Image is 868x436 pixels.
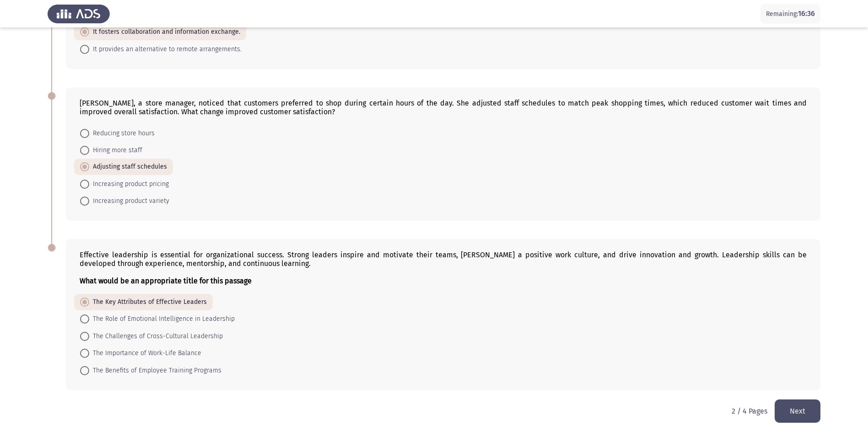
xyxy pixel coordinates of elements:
[89,297,207,308] span: The Key Attributes of Effective Leaders
[732,407,767,415] p: 2 / 4 Pages
[89,161,167,172] span: Adjusting staff schedules
[89,314,235,324] span: The Role of Emotional Intelligence in Leadership
[89,27,240,37] span: It fosters collaboration and information exchange.
[766,8,815,20] p: Remaining:
[89,331,223,342] span: The Challenges of Cross-Cultural Leadership
[798,9,815,18] span: 16:36
[89,128,155,139] span: Reducing store hours
[89,348,201,359] span: The Importance of Work-Life Balance
[89,365,221,376] span: The Benefits of Employee Training Programs
[89,179,169,190] span: Increasing product pricing
[89,145,142,156] span: Hiring more staff
[48,1,110,27] img: Assess Talent Management logo
[89,196,169,207] span: Increasing product variety
[80,250,807,285] div: Effective leadership is essential for organizational success. Strong leaders inspire and motivate...
[89,44,242,55] span: It provides an alternative to remote arrangements.
[775,399,820,423] button: load next page
[80,99,807,116] div: [PERSON_NAME], a store manager, noticed that customers preferred to shop during certain hours of ...
[80,276,252,285] b: What would be an appropriate title for this passage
